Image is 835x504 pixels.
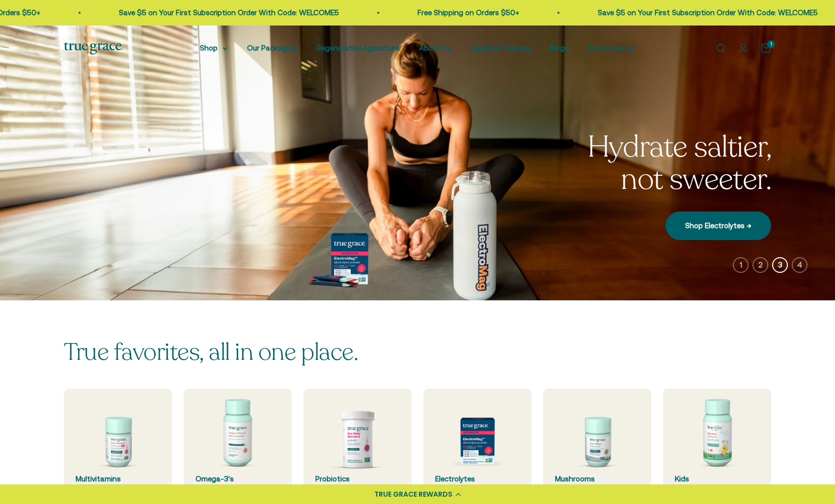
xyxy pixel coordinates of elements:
[64,336,358,368] split-lines: True favorites, all in one place.
[184,389,292,497] a: Omega-3's
[663,389,771,497] a: Kids
[555,473,640,485] div: Mushrooms
[76,473,160,485] div: Multivitamins
[200,42,227,54] summary: Shop
[471,44,530,52] a: Quality & Testing
[304,389,412,497] a: Probiotics
[419,44,451,52] a: About Us
[435,473,520,485] div: Electrolytes
[117,7,337,19] p: Save $5 on Your First Subscription Order With Code: WELCOME5
[752,257,768,273] button: 2
[247,44,297,52] a: Our Packaging
[767,40,775,48] cart-count: 1
[543,389,651,497] a: Mushrooms
[596,7,816,19] p: Save $5 on Your First Subscription Order With Code: WELCOME5
[195,473,280,485] div: Omega-3's
[666,212,771,240] a: Shop Electrolytes →
[64,389,172,497] a: Multivitamins
[587,127,771,200] split-lines: Hydrate saltier, not sweeter.
[675,473,759,485] div: Kids
[733,257,749,273] button: 1
[315,473,400,485] div: Probiotics
[772,257,788,273] button: 3
[550,44,568,52] a: Blogs
[416,8,518,17] a: Free Shipping on Orders $50+
[317,44,399,52] a: Regenerative Agriculture
[374,489,452,500] div: TRUE GRACE REWARDS
[423,389,531,497] a: Electrolytes
[792,257,807,273] button: 4
[588,44,635,52] a: Store Locator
